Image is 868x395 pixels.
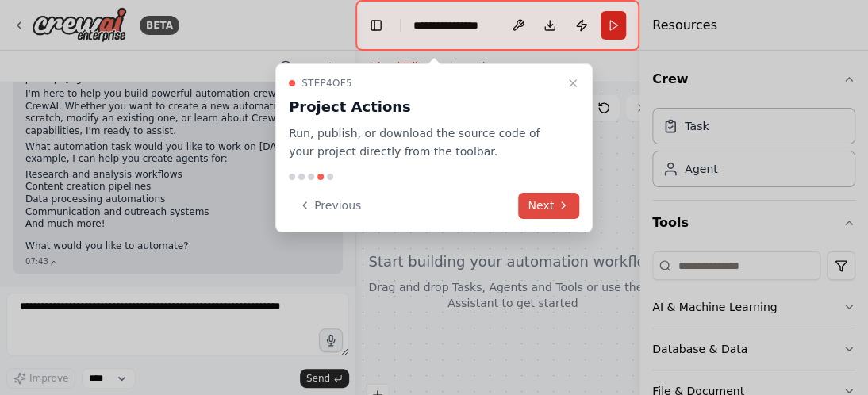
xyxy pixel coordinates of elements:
button: Next [518,193,579,219]
h3: Project Actions [289,96,560,118]
p: Run, publish, or download the source code of your project directly from the toolbar. [289,125,560,161]
span: Step 4 of 5 [301,77,352,90]
button: Previous [289,193,371,219]
button: Hide left sidebar [365,14,387,36]
button: Close walkthrough [563,74,582,93]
